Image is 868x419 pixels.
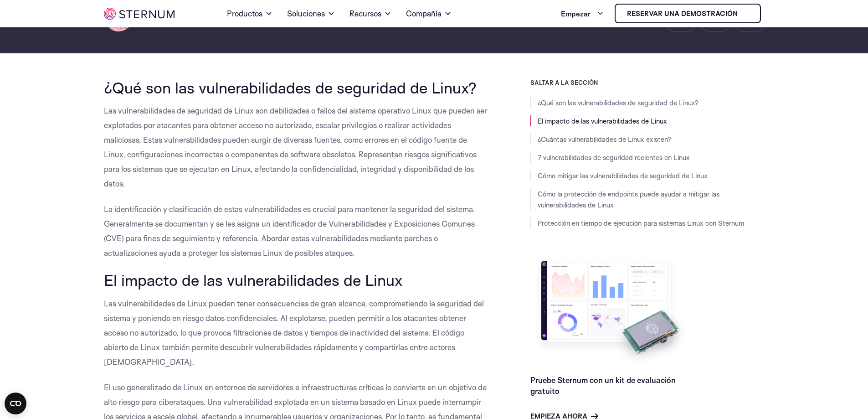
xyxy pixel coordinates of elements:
a: ¿Qué son las vulnerabilidades de seguridad de Linux? [538,98,699,107]
a: 7 vulnerabilidades de seguridad recientes en Linux [538,153,690,162]
a: ¿Cuántas vulnerabilidades de Linux existen? [538,135,671,144]
font: Reservar una demostración [627,9,738,18]
font: La identificación y clasificación de estas vulnerabilidades es crucial para mantener la seguridad... [104,204,475,258]
a: El impacto de las vulnerabilidades de Linux [538,117,667,125]
img: esternón iot [741,10,749,17]
font: Recursos [349,9,381,18]
font: Productos [227,9,262,18]
button: Open CMP widget [5,393,26,414]
img: esternón iot [104,8,175,20]
a: Protección en tiempo de ejecución para sistemas Linux con Sternum [538,219,744,228]
font: Las vulnerabilidades de Linux pueden tener consecuencias de gran alcance, comprometiendo la segur... [104,299,484,367]
font: El impacto de las vulnerabilidades de Linux [104,270,402,290]
font: Empezar [561,9,591,18]
a: Cómo la protección de endpoints puede ayudar a mitigar las vulnerabilidades de Linux [538,190,719,209]
a: Cómo mitigar las vulnerabilidades de seguridad de Linux [538,171,708,180]
a: Reservar una demostración [615,4,761,23]
img: Pruebe Sternum con un kit de evaluación gratuito [530,254,690,367]
a: Pruebe Sternum con un kit de evaluación gratuito [530,375,676,396]
a: Empezar [561,5,604,23]
font: Compañía [406,9,442,18]
font: Soluciones [287,9,325,18]
font: Las vulnerabilidades de seguridad de Linux son debilidades o fallos del sistema operativo Linux q... [104,106,487,188]
font: ¿Qué son las vulnerabilidades de seguridad de Linux? [104,78,477,97]
font: SALTAR A LA SECCIÓN [530,79,598,86]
